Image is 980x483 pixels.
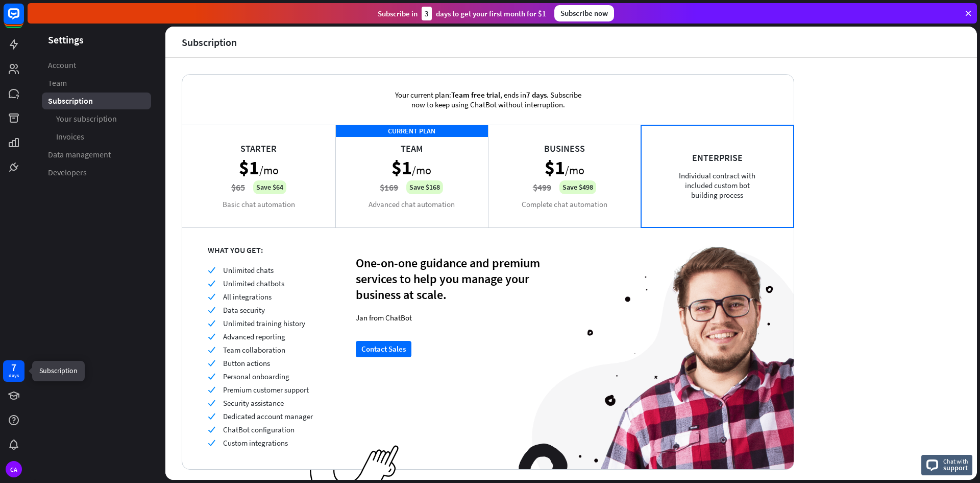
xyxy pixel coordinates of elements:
span: Subscription [48,96,93,106]
i: check [208,266,215,274]
span: Your subscription [56,113,117,124]
div: Jan from ChatBot [356,313,545,323]
div: 3 [422,7,432,20]
span: Chat with [943,456,968,466]
a: Data management [42,146,151,163]
a: Team [42,75,151,91]
a: Invoices [42,128,151,145]
button: Open LiveChat chat widget [8,4,39,35]
span: Personal onboarding [223,372,289,381]
span: All integrations [223,292,272,302]
span: Custom integrations [223,438,288,448]
button: Contact Sales [356,341,411,357]
a: Developers [42,164,151,181]
i: check [208,293,215,301]
span: Premium customer support [223,385,309,395]
span: Advanced reporting [223,332,285,341]
header: Settings [28,33,165,47]
span: Data security [223,305,265,315]
div: WHAT YOU GET: [208,245,356,255]
span: Team free trial [451,90,500,100]
span: Unlimited training history [223,318,305,328]
span: Security assistance [223,398,284,408]
i: check [208,426,215,433]
div: CA [6,461,22,477]
div: Subscription [182,36,237,48]
i: check [208,346,215,354]
div: One-on-one guidance and premium services to help you manage your business at scale. [356,255,545,303]
span: support [943,463,968,472]
span: Developers [48,167,87,178]
a: Account [42,57,151,74]
i: check [208,412,215,420]
span: 7 days [526,90,547,100]
span: Invoices [56,131,84,142]
span: Account [48,60,76,71]
i: check [208,386,215,394]
div: Subscribe in days to get your first month for $1 [378,7,546,20]
span: ChatBot configuration [223,425,295,434]
span: Button actions [223,358,270,368]
i: check [208,439,215,447]
i: check [208,319,215,327]
i: check [208,306,215,314]
i: check [208,373,215,380]
div: Subscribe now [554,5,614,21]
i: check [208,399,215,407]
i: check [208,280,215,287]
span: Data management [48,149,111,160]
a: 7 days [3,360,24,382]
i: check [208,359,215,367]
span: Team [48,78,67,88]
div: days [9,372,19,379]
a: Your subscription [42,110,151,127]
span: Unlimited chats [223,265,274,275]
span: Dedicated account manager [223,411,313,421]
span: Unlimited chatbots [223,279,284,288]
i: check [208,333,215,340]
div: 7 [11,363,16,372]
span: Team collaboration [223,345,285,355]
div: Your current plan: , ends in . Subscribe now to keep using ChatBot without interruption. [378,75,598,125]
